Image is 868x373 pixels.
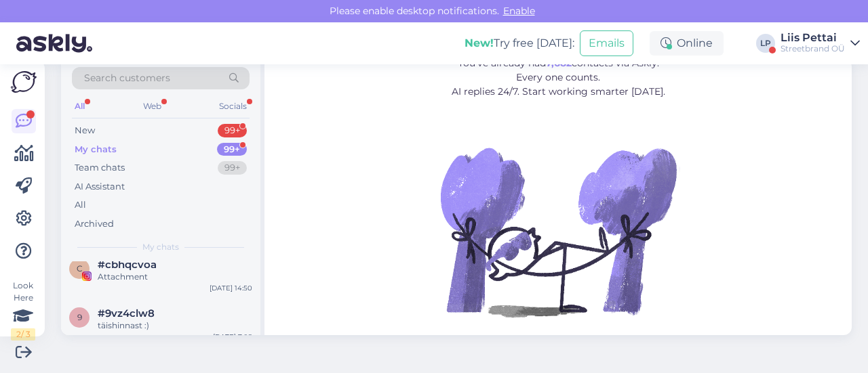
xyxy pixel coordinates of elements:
[218,161,247,175] div: 99+
[77,312,82,322] span: 9
[210,283,252,293] div: [DATE] 14:50
[75,217,114,231] div: Archived
[98,320,252,332] div: täishinnast :)
[98,271,252,283] div: Attachment
[781,32,860,54] a: Liis PettaiStreetbrand OÜ
[781,32,845,43] div: Liis Pettai
[465,37,494,49] b: New!
[75,180,125,194] div: AI Assistant
[77,263,83,273] span: c
[217,143,247,156] div: 99+
[650,31,724,56] div: Online
[580,30,633,56] button: Emails
[756,34,775,53] div: LP
[781,43,845,54] div: Streetbrand OÜ
[75,143,117,156] div: My chats
[140,97,164,115] div: Web
[11,71,37,93] img: Askly Logo
[142,241,179,253] span: My chats
[75,124,95,137] div: New
[75,198,86,212] div: All
[218,124,247,137] div: 99+
[75,161,125,175] div: Team chats
[11,280,35,341] div: Look Here
[11,328,35,341] div: 2 / 3
[72,97,87,115] div: All
[213,332,252,342] div: [DATE] 7:09
[84,71,170,85] span: Search customers
[465,35,574,51] div: Try free [DATE]:
[98,259,157,271] span: #cbhqcvoa
[499,5,539,17] span: Enable
[436,110,680,353] img: No Chat active
[378,56,738,99] p: You’ve already had contacts via Askly. Every one counts. AI replies 24/7. Start working smarter [...
[98,307,155,320] span: #9vz4clw8
[216,97,250,115] div: Socials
